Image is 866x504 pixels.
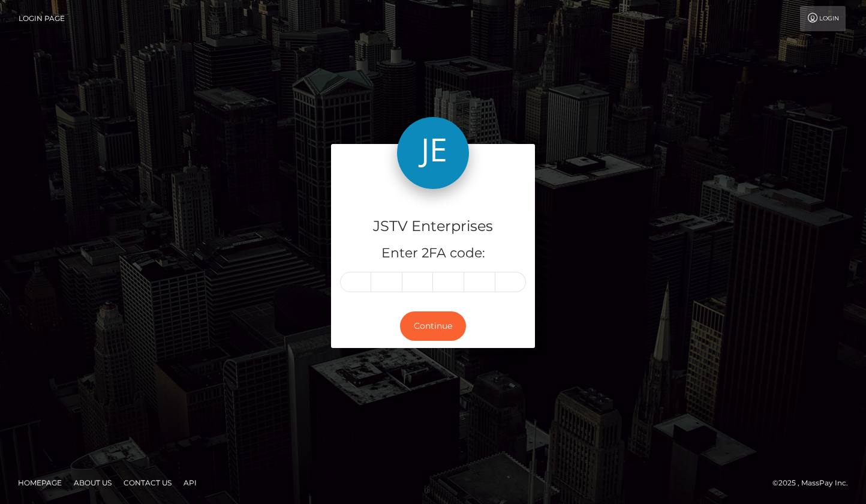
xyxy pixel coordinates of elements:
h5: Enter 2FA code: [340,244,526,263]
h4: JSTV Enterprises [340,216,526,237]
a: Homepage [13,473,67,492]
a: API [179,473,202,492]
a: Login [800,6,846,31]
img: JSTV Enterprises [397,117,469,189]
a: About Us [69,473,116,492]
div: © 2025 , MassPay Inc. [772,476,857,490]
a: Login Page [19,6,65,31]
button: Continue [400,311,466,341]
a: Contact Us [119,473,176,492]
